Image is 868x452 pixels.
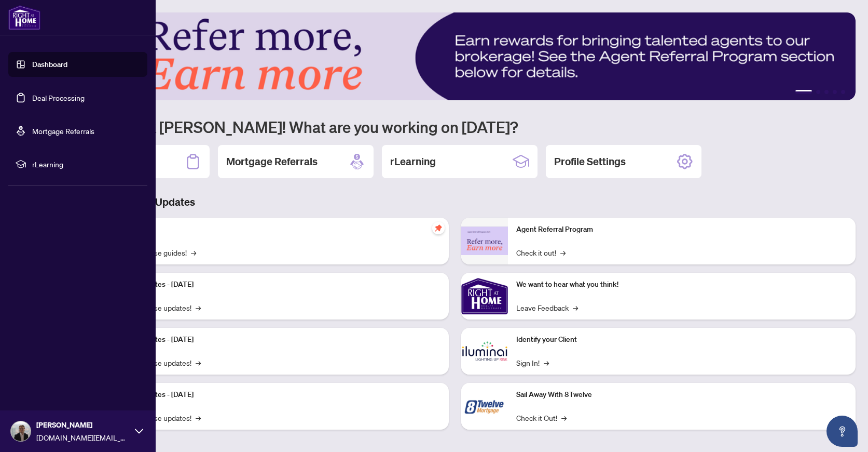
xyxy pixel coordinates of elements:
a: Mortgage Referrals [32,126,94,136]
h2: Profile Settings [554,154,626,169]
button: 5 [841,90,845,94]
img: Slide 0 [54,12,856,100]
h1: Welcome back [PERSON_NAME]! What are you working on [DATE]? [54,117,856,137]
img: logo [8,5,40,30]
h2: Mortgage Referrals [226,154,318,169]
span: → [191,247,196,258]
a: Check it out!→ [516,247,566,258]
span: → [196,357,201,368]
span: pushpin [432,222,445,234]
button: 3 [824,90,829,94]
button: Open asap [826,416,858,447]
img: We want to hear what you think! [461,273,508,320]
p: Identify your Client [516,334,848,345]
a: Leave Feedback→ [516,302,578,313]
p: Platform Updates - [DATE] [109,334,440,345]
img: Sail Away With 8Twelve [461,383,508,430]
img: Profile Icon [11,421,31,441]
span: → [560,247,566,258]
a: Dashboard [32,60,67,69]
h2: rLearning [390,154,436,169]
span: → [544,357,549,368]
span: → [573,302,578,313]
span: → [561,412,567,423]
span: [PERSON_NAME] [36,419,130,431]
button: 1 [795,90,812,94]
button: 4 [833,90,837,94]
img: Identify your Client [461,328,508,375]
span: → [196,302,201,313]
p: Platform Updates - [DATE] [109,279,440,290]
img: Agent Referral Program [461,227,508,255]
span: rLearning [32,158,140,170]
span: [DOMAIN_NAME][EMAIL_ADDRESS][DOMAIN_NAME] [36,432,130,443]
p: We want to hear what you think! [516,279,848,290]
h3: Brokerage & Industry Updates [54,195,856,209]
p: Platform Updates - [DATE] [109,389,440,401]
p: Agent Referral Program [516,224,848,235]
span: → [196,412,201,423]
a: Sign In!→ [516,357,549,368]
a: Deal Processing [32,93,85,102]
a: Check it Out!→ [516,412,567,423]
button: 2 [816,90,820,94]
p: Sail Away With 8Twelve [516,389,848,401]
p: Self-Help [109,224,440,235]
